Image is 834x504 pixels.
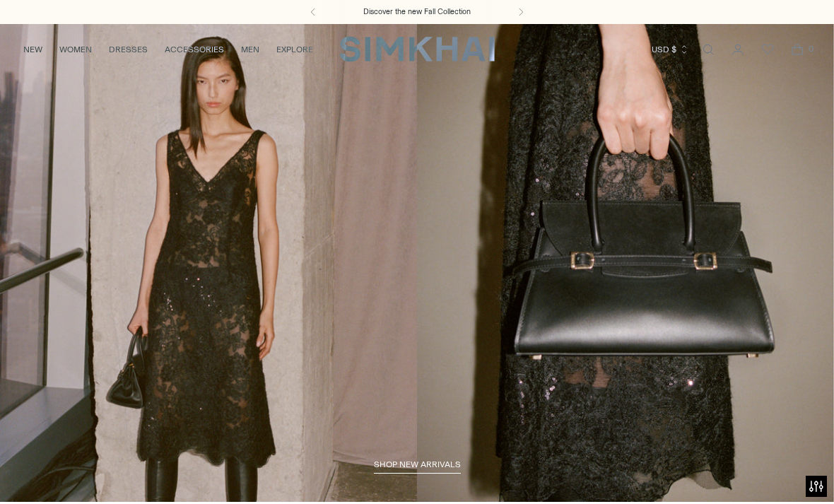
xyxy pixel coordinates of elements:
[241,34,259,65] a: MEN
[652,34,689,65] button: USD $
[109,34,148,65] a: DRESSES
[339,35,495,63] a: SIMKHAI
[59,34,92,65] a: WOMEN
[363,6,471,18] a: Discover the new Fall Collection
[374,459,461,469] span: shop new arrivals
[23,34,42,65] a: NEW
[804,42,817,55] span: 0
[724,35,752,64] a: Go to the account page
[276,34,313,65] a: EXPLORE
[374,459,461,474] a: shop new arrivals
[694,35,722,64] a: Open search modal
[753,35,782,64] a: Wishlist
[783,35,811,64] a: Open cart modal
[165,34,224,65] a: ACCESSORIES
